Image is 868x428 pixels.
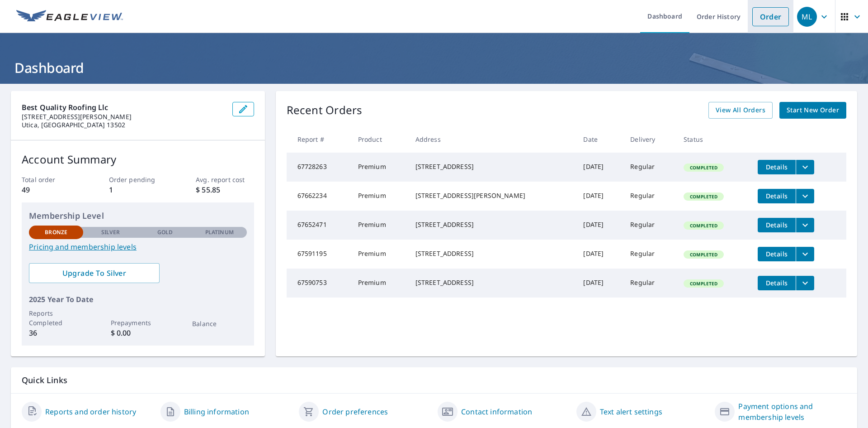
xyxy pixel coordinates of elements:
p: [STREET_ADDRESS][PERSON_NAME] [22,113,225,121]
p: $ 55.85 [196,184,254,195]
p: Silver [101,228,120,236]
button: filesDropdownBtn-67591195 [796,247,814,261]
a: Pricing and membership levels [29,241,247,252]
p: $ 0.00 [111,327,165,338]
span: Details [763,250,790,258]
span: Completed [684,222,723,229]
a: Billing information [184,406,249,417]
td: [DATE] [576,269,623,298]
td: 67652471 [287,211,351,240]
button: detailsBtn-67662234 [758,189,796,203]
div: ML [797,7,817,27]
div: [STREET_ADDRESS] [415,278,569,287]
a: Reports and order history [45,406,136,417]
p: 1 [109,184,167,195]
span: Completed [684,280,723,287]
p: Order pending [109,175,167,184]
th: Report # [287,126,351,153]
div: [STREET_ADDRESS] [415,162,569,171]
td: [DATE] [576,240,623,269]
span: View All Orders [716,105,765,116]
p: Balance [192,319,246,328]
span: Details [763,192,790,200]
a: Order preferences [322,406,388,417]
td: Premium [351,269,408,298]
p: Recent Orders [287,102,363,119]
td: Regular [623,269,676,298]
p: Bronze [45,228,67,236]
p: Reports Completed [29,308,83,327]
td: Premium [351,153,408,182]
div: [STREET_ADDRESS] [415,249,569,258]
a: View All Orders [708,102,773,119]
span: Completed [684,164,723,171]
span: Start New Order [787,105,839,116]
td: [DATE] [576,153,623,182]
img: EV Logo [16,10,123,24]
td: Regular [623,153,676,182]
p: Platinum [205,228,234,236]
span: Completed [684,251,723,258]
p: Prepayments [111,318,165,327]
button: detailsBtn-67591195 [758,247,796,261]
p: 49 [22,184,80,195]
p: 36 [29,327,83,338]
a: Contact information [461,406,532,417]
td: Regular [623,211,676,240]
td: 67591195 [287,240,351,269]
span: Upgrade To Silver [36,268,152,278]
td: Regular [623,182,676,211]
p: Quick Links [22,375,846,386]
button: filesDropdownBtn-67652471 [796,218,814,232]
p: Utica, [GEOGRAPHIC_DATA] 13502 [22,121,225,129]
button: detailsBtn-67590753 [758,276,796,290]
p: Gold [157,228,173,236]
td: Premium [351,240,408,269]
span: Details [763,221,790,229]
button: detailsBtn-67728263 [758,160,796,174]
th: Address [408,126,576,153]
th: Date [576,126,623,153]
span: Details [763,279,790,287]
button: detailsBtn-67652471 [758,218,796,232]
p: Total order [22,175,80,184]
td: Premium [351,182,408,211]
th: Product [351,126,408,153]
a: Order [752,7,789,26]
p: Membership Level [29,210,247,222]
td: [DATE] [576,211,623,240]
p: Best Quality Roofing Llc [22,102,225,113]
span: Completed [684,193,723,200]
p: Avg. report cost [196,175,254,184]
th: Status [676,126,750,153]
th: Delivery [623,126,676,153]
button: filesDropdownBtn-67662234 [796,189,814,203]
a: Start New Order [779,102,846,119]
h1: Dashboard [11,58,857,77]
a: Text alert settings [600,406,662,417]
p: 2025 Year To Date [29,294,247,305]
div: [STREET_ADDRESS][PERSON_NAME] [415,191,569,200]
td: Premium [351,211,408,240]
button: filesDropdownBtn-67590753 [796,276,814,290]
div: [STREET_ADDRESS] [415,220,569,229]
a: Payment options and membership levels [738,401,846,423]
p: Account Summary [22,151,254,168]
span: Details [763,163,790,171]
td: 67590753 [287,269,351,298]
button: filesDropdownBtn-67728263 [796,160,814,174]
td: 67662234 [287,182,351,211]
td: [DATE] [576,182,623,211]
td: Regular [623,240,676,269]
td: 67728263 [287,153,351,182]
a: Upgrade To Silver [29,263,160,283]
